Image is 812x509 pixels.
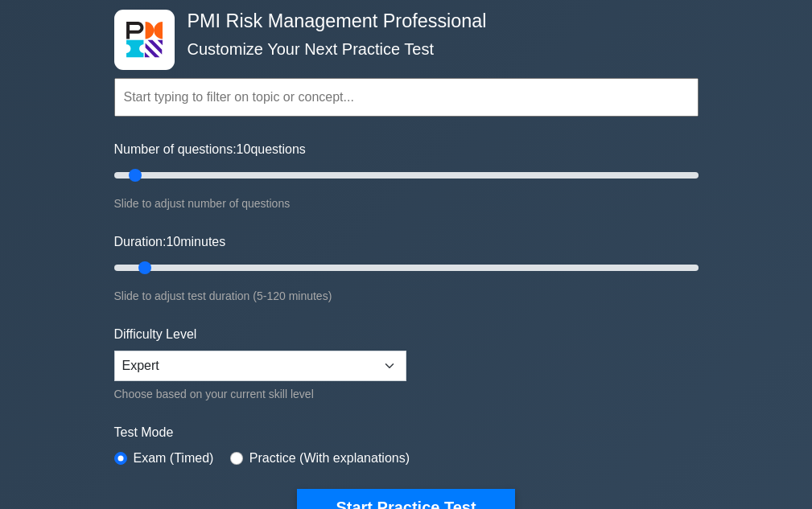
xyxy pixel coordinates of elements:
div: Slide to adjust test duration (5-120 minutes) [114,286,699,306]
span: 10 [237,142,251,156]
h4: PMI Risk Management Professional [181,10,620,32]
label: Practice (With explanations) [249,449,410,468]
label: Number of questions: questions [114,140,306,159]
span: 10 [166,235,180,248]
label: Duration: minutes [114,232,226,252]
div: Slide to adjust number of questions [114,194,699,213]
label: Difficulty Level [114,325,197,344]
input: Start typing to filter on topic or concept... [114,78,699,117]
div: Choose based on your current skill level [114,384,406,404]
label: Test Mode [114,423,699,442]
label: Exam (Timed) [134,449,214,468]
